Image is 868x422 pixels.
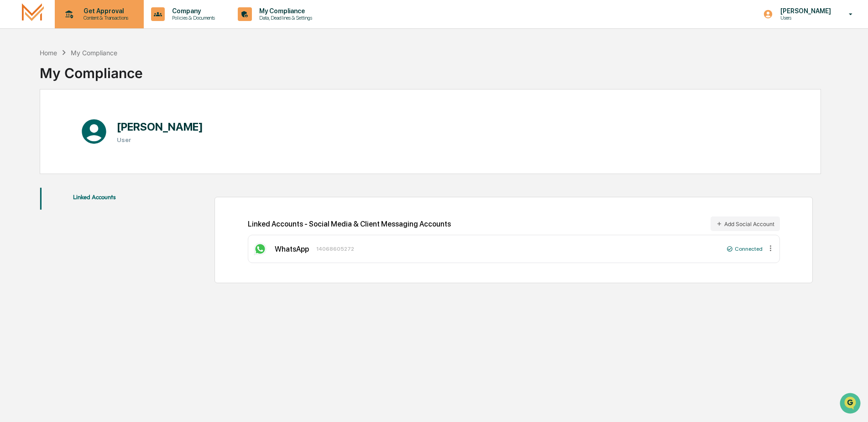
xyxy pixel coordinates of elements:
a: Powered byPylon [64,154,110,162]
img: logo [22,3,44,25]
button: Add Social Account [711,216,780,231]
h1: [PERSON_NAME] [117,120,203,133]
div: secondary tabs example [40,188,149,210]
p: [PERSON_NAME] [773,7,836,15]
div: Home [40,49,57,57]
div: Linked Accounts - Social Media & Client Messaging Accounts [248,216,780,231]
a: 🗄️Attestations [63,111,117,128]
p: Users [773,15,836,21]
div: Connected [727,246,763,252]
h3: User [117,136,203,143]
p: My Compliance [252,7,317,15]
p: Data, Deadlines & Settings [252,15,317,21]
a: 🔎Data Lookup [5,129,61,145]
img: 1746055101610-c473b297-6a78-478c-a979-82029cc54cd1 [9,70,26,86]
div: We're available if you need us! [31,79,115,86]
span: Data Lookup [18,132,58,142]
span: Preclearance [18,115,59,124]
span: Pylon [91,155,110,162]
iframe: Open customer support [839,392,863,417]
div: 🖐️ [9,116,16,123]
div: 🗄️ [66,116,73,123]
div: 14068605272 [316,246,354,252]
button: Linked Accounts [40,188,149,210]
img: WhatsApp Icon [253,242,267,256]
p: Policies & Documents [165,15,220,21]
div: Start new chat [31,70,150,79]
span: Attestations [75,115,113,124]
div: WhatsApp [275,245,309,253]
p: Get Approval [76,7,133,15]
div: My Compliance [71,49,117,57]
div: 🔎 [9,133,16,141]
p: How can we help? [9,19,166,34]
div: My Compliance [40,58,143,81]
button: Start new chat [155,73,166,84]
a: 🖐️Preclearance [5,111,63,128]
p: Content & Transactions [76,15,133,21]
p: Company [165,7,220,15]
